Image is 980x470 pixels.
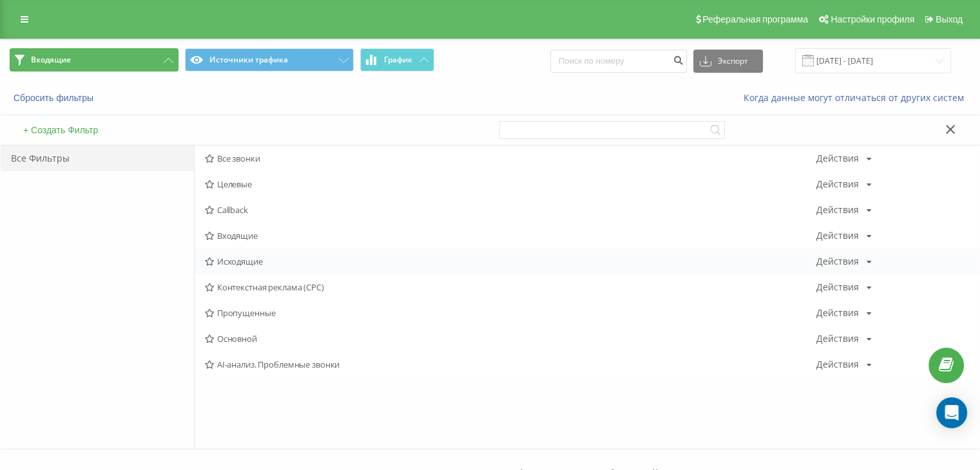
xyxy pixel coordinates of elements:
[816,205,859,214] div: Действия
[936,397,967,428] div: Open Intercom Messenger
[205,257,816,266] span: Исходящие
[205,308,816,317] span: Пропущенные
[816,231,859,240] div: Действия
[816,283,859,292] div: Действия
[816,257,859,266] div: Действия
[360,48,434,71] button: График
[10,92,100,104] button: Сбросить фильтры
[205,205,816,214] span: Callback
[816,334,859,343] div: Действия
[205,231,816,240] span: Входящие
[941,124,960,137] button: Закрыть
[205,360,816,369] span: AI-анализ. Проблемные звонки
[185,48,354,71] button: Источники трафика
[205,283,816,292] span: Контекстная реклама (CPC)
[744,91,970,104] a: Когда данные могут отличаться от других систем
[31,55,71,65] span: Входящие
[693,50,763,73] button: Экспорт
[19,124,102,136] button: + Создать Фильтр
[10,48,178,71] button: Входящие
[816,360,859,369] div: Действия
[816,154,859,163] div: Действия
[816,308,859,317] div: Действия
[816,180,859,189] div: Действия
[205,154,816,163] span: Все звонки
[384,55,412,64] span: График
[1,146,194,171] div: Все Фильтры
[550,50,687,73] input: Поиск по номеру
[831,14,914,24] span: Настройки профиля
[205,180,816,189] span: Целевые
[936,14,963,24] span: Выход
[702,14,808,24] span: Реферальная программа
[205,334,816,343] span: Основной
